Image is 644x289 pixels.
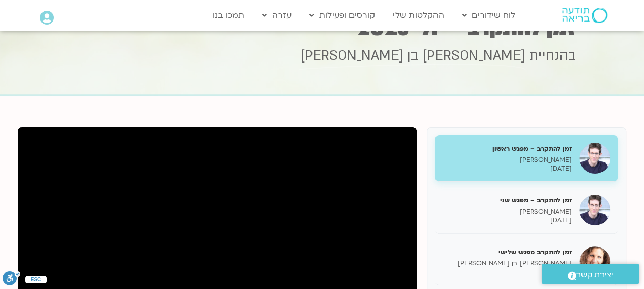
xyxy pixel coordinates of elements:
[579,143,610,174] img: זמן להתקרב – מפגש ראשון
[579,195,610,225] img: זמן להתקרב – מפגש שני
[257,6,297,25] a: עזרה
[576,268,613,282] span: יצירת קשר
[443,196,572,205] h5: זמן להתקרב – מפגש שני
[443,247,572,257] h5: זמן להתקרב מפגש שלישי
[443,156,572,164] p: [PERSON_NAME]
[443,164,572,173] p: [DATE]
[529,47,576,65] span: בהנחיית
[388,6,449,25] a: ההקלטות שלי
[579,246,610,277] img: זמן להתקרב מפגש שלישי
[443,268,572,277] p: [DATE]
[443,259,572,268] p: [PERSON_NAME] בן [PERSON_NAME]
[562,8,607,23] img: תודעה בריאה
[304,6,380,25] a: קורסים ופעילות
[443,216,572,225] p: [DATE]
[542,264,639,284] a: יצירת קשר
[443,208,572,216] p: [PERSON_NAME]
[457,6,521,25] a: לוח שידורים
[443,144,572,153] h5: זמן להתקרב – מפגש ראשון
[207,6,250,25] a: תמכו בנו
